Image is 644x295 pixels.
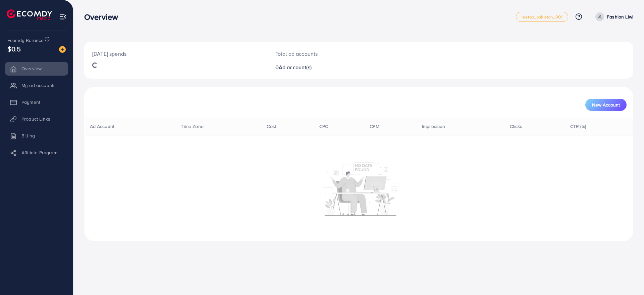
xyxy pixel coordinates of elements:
a: Fashion Liwi [593,12,633,21]
span: Ecomdy Balance [7,37,44,44]
h2: 0 [275,64,396,71]
button: New Account [585,99,627,111]
span: Ad account(s) [279,64,312,71]
p: Fashion Liwi [607,13,633,21]
span: New Account [592,102,620,107]
h3: Overview [84,12,123,22]
img: image [59,46,66,53]
p: Total ad accounts [275,50,396,58]
img: logo [7,9,52,20]
p: [DATE] spends [92,50,259,58]
a: metap_pakistan_001 [516,12,568,22]
span: $0.5 [7,44,21,54]
img: menu [59,13,67,20]
span: metap_pakistan_001 [522,15,562,19]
